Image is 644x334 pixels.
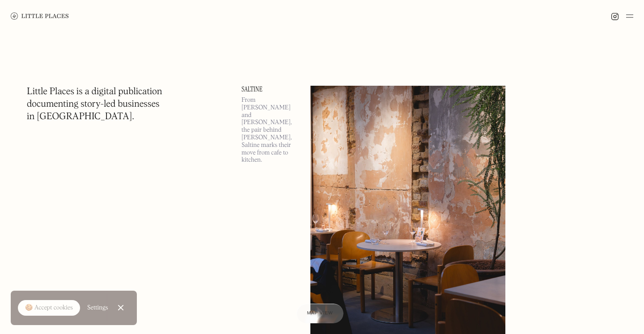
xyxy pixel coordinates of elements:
a: 🍪 Accept cookies [18,300,80,316]
span: Map view [307,311,333,316]
a: Settings [87,298,108,318]
div: 🍪 Accept cookies [25,304,73,313]
div: Close Cookie Popup [120,308,121,308]
h1: Little Places is a digital publication documenting story-led businesses in [GEOGRAPHIC_DATA]. [27,86,162,123]
div: Settings [87,305,108,311]
p: From [PERSON_NAME] and [PERSON_NAME], the pair behind [PERSON_NAME], Saltine marks their move fro... [241,96,300,164]
a: Map view [297,304,344,323]
a: Close Cookie Popup [112,299,130,317]
a: Saltine [241,86,300,93]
